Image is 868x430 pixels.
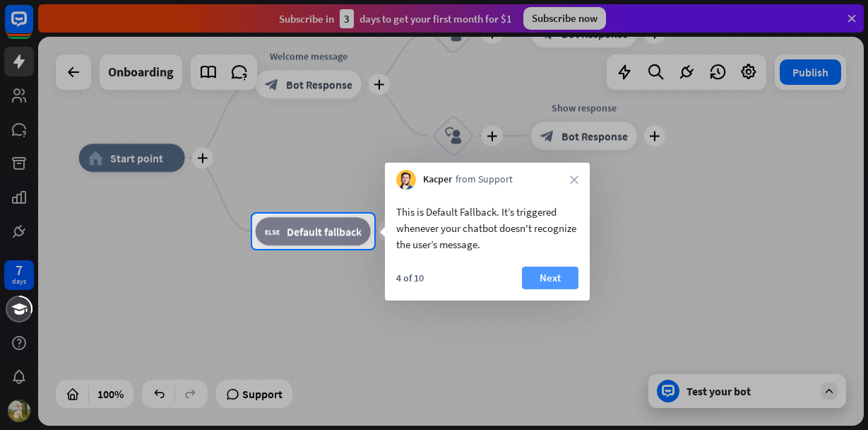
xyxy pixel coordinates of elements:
button: Next [522,267,578,289]
span: Kacper [423,173,452,187]
span: Default fallback [287,224,362,238]
div: This is Default Fallback. It’s triggered whenever your chatbot doesn't recognize the user’s message. [396,204,578,252]
div: 4 of 10 [396,272,424,284]
span: from Support [456,173,513,187]
button: Open LiveChat chat widget [11,6,54,48]
i: block_fallback [265,224,280,238]
i: close [570,175,578,184]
